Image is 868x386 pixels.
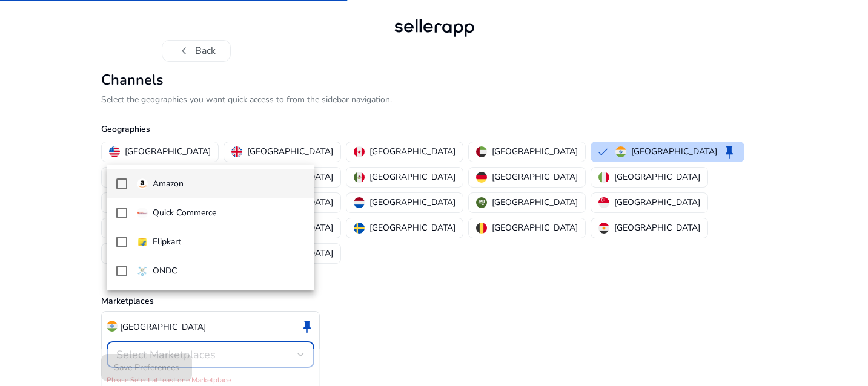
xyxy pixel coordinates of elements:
img: amazon.svg [137,178,148,189]
img: ondc-sm.webp [137,266,148,276]
img: flipkart.svg [137,237,148,247]
img: quick-commerce.gif [137,208,148,218]
p: Amazon [153,177,184,191]
p: ONDC [153,264,177,278]
p: Flipkart [153,235,181,249]
p: Quick Commerce [153,206,216,220]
